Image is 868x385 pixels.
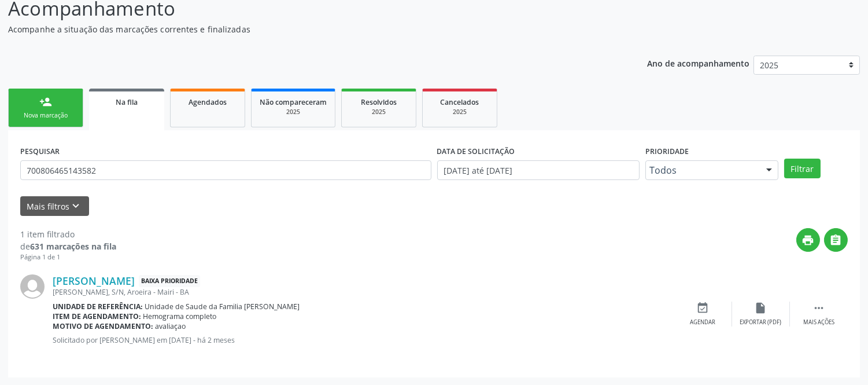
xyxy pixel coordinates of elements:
[649,164,755,176] span: Todos
[796,228,820,252] button: print
[740,318,782,327] div: Exportar (PDF)
[53,335,674,345] p: Solicitado por [PERSON_NAME] em [DATE] - há 2 meses
[437,160,640,180] input: Selecione um intervalo
[350,108,408,116] div: 2025
[647,56,749,70] p: Ano de acompanhamento
[755,302,767,314] i: insert_drive_file
[824,228,848,252] button: 
[53,274,135,287] a: [PERSON_NAME]
[20,142,60,160] label: PESQUISAR
[441,97,479,107] span: Cancelados
[8,23,604,35] p: Acompanhe a situação das marcações correntes e finalizadas
[697,302,710,314] i: event_available
[139,275,200,287] span: Baixa Prioridade
[830,234,843,247] i: 
[803,318,834,327] div: Mais ações
[53,302,143,311] b: Unidade de referência:
[116,97,138,107] span: Na fila
[431,108,489,116] div: 2025
[156,321,186,331] span: avaliaçao
[30,241,116,252] strong: 631 marcações na fila
[20,228,116,240] div: 1 item filtrado
[70,200,83,212] i: keyboard_arrow_down
[20,160,431,180] input: Nome, CNS
[53,311,141,321] b: Item de agendamento:
[20,240,116,252] div: de
[20,252,116,262] div: Página 1 de 1
[143,311,217,321] span: Hemograma completo
[17,111,75,120] div: Nova marcação
[20,196,89,217] button: Mais filtroskeyboard_arrow_down
[645,142,689,160] label: Prioridade
[784,159,821,178] button: Filtrar
[437,142,515,160] label: DATA DE SOLICITAÇÃO
[39,96,52,108] div: person_add
[53,321,153,331] b: Motivo de agendamento:
[20,274,45,299] img: img
[260,108,327,116] div: 2025
[690,318,716,327] div: Agendar
[145,302,300,311] span: Unidade de Saude da Familia [PERSON_NAME]
[53,287,674,297] div: [PERSON_NAME], S/N, Aroeira - Mairi - BA
[802,234,815,247] i: print
[189,97,227,107] span: Agendados
[361,97,397,107] span: Resolvidos
[812,302,825,314] i: 
[260,97,327,107] span: Não compareceram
